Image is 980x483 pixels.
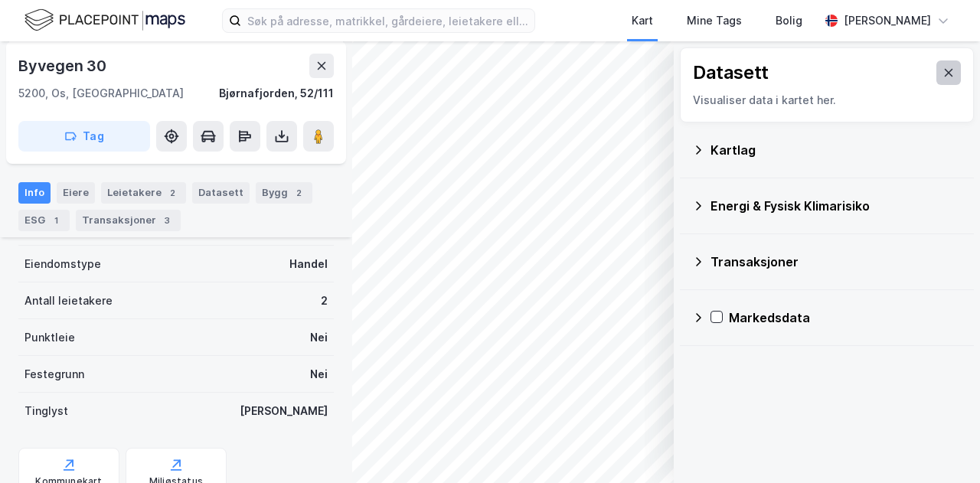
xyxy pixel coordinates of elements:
div: Kontrollprogram for chat [903,410,980,483]
div: 2 [165,185,180,201]
div: Bjørnafjorden, 52/111 [219,84,334,103]
div: Eiendomstype [24,255,101,273]
div: [PERSON_NAME] [240,402,328,420]
div: Bolig [776,11,802,30]
div: Visualiser data i kartet her. [693,91,961,109]
div: Nei [310,328,328,347]
div: 5200, Os, [GEOGRAPHIC_DATA] [18,84,184,103]
div: Datasett [693,60,769,85]
div: Transaksjoner [76,210,181,231]
div: 2 [291,185,306,201]
button: Tag [18,121,150,152]
div: Byvegen 30 [18,54,109,78]
div: Antall leietakere [24,292,113,310]
div: Energi & Fysisk Klimarisiko [710,197,962,215]
div: Transaksjoner [710,253,962,271]
div: 3 [159,213,175,228]
iframe: Chat Widget [903,410,980,483]
div: ESG [18,210,70,231]
div: Nei [310,365,328,383]
div: Bygg [256,182,312,204]
img: logo.f888ab2527a4732fd821a326f86c7f29.svg [24,7,185,34]
div: Punktleie [24,328,75,347]
div: Eiere [57,182,95,204]
div: Festegrunn [24,365,84,383]
div: Handel [289,255,328,273]
div: Tinglyst [24,402,68,420]
div: 2 [321,292,328,310]
div: Info [18,182,51,204]
div: Markedsdata [729,308,962,327]
div: Kartlag [710,141,962,159]
div: Mine Tags [687,11,742,30]
input: Søk på adresse, matrikkel, gårdeiere, leietakere eller personer [241,9,534,32]
div: 1 [48,213,64,228]
div: [PERSON_NAME] [844,11,931,30]
div: Leietakere [101,182,186,204]
div: Datasett [192,182,250,204]
div: Kart [632,11,653,30]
